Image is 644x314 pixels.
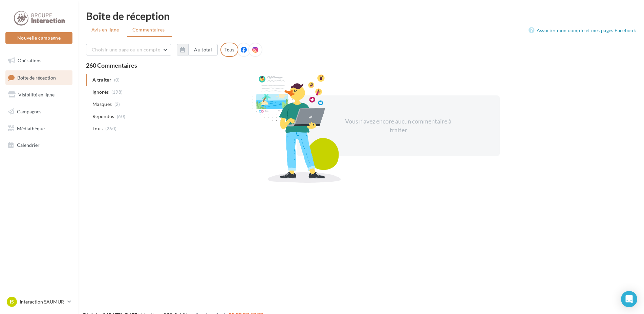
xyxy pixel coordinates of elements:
span: (198) [111,89,123,95]
div: Tous [220,43,238,57]
span: Avis en ligne [91,26,119,33]
span: Boîte de réception [17,74,56,80]
button: Au total [188,44,218,55]
button: Nouvelle campagne [5,32,72,44]
span: Calendrier [17,142,40,148]
span: Opérations [18,58,41,63]
button: Choisir une page ou un compte [86,44,171,55]
a: Campagnes [4,105,74,119]
span: Visibilité en ligne [18,92,55,97]
span: Masqués [92,101,112,108]
a: IS Interaction SAUMUR [5,295,72,308]
div: Vous n'avez encore aucun commentaire à traiter [340,117,456,134]
a: Visibilité en ligne [4,88,74,102]
a: Calendrier [4,138,74,152]
span: Médiathèque [17,125,45,131]
span: Choisir une page ou un compte [92,47,160,52]
span: Ignorés [92,89,109,95]
div: Open Intercom Messenger [621,291,637,307]
a: Opérations [4,53,74,68]
span: (2) [114,102,120,107]
div: Boîte de réception [86,11,636,21]
span: (260) [105,126,117,131]
p: Interaction SAUMUR [20,298,65,305]
span: (60) [117,114,125,119]
button: Au total [177,44,218,55]
span: Tous [92,125,103,132]
span: IS [10,298,14,305]
span: Répondus [92,113,114,120]
div: 260 Commentaires [86,62,636,68]
span: Campagnes [17,109,41,114]
a: Boîte de réception [4,70,74,85]
a: Médiathèque [4,121,74,136]
a: Associer mon compte et mes pages Facebook [529,26,636,35]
